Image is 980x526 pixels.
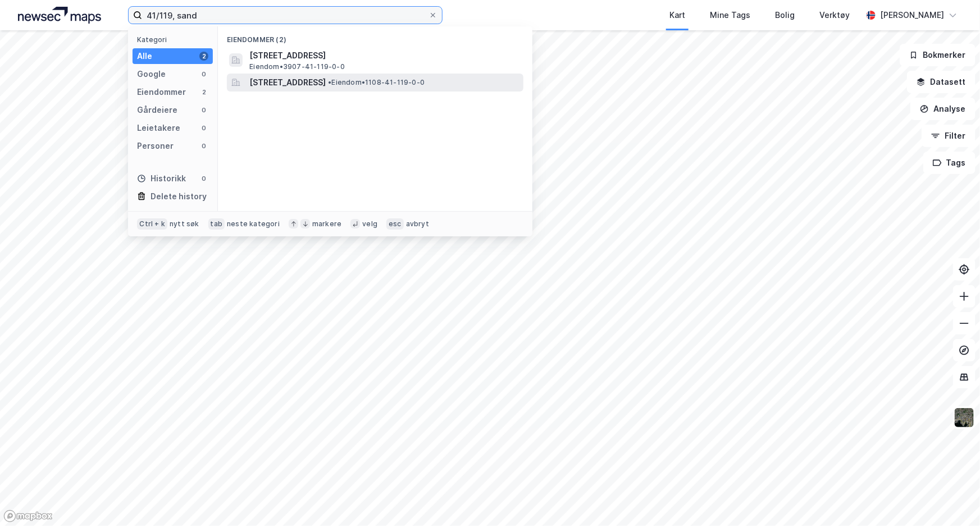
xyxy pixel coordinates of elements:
[227,219,280,228] div: neste kategori
[922,125,976,147] button: Filter
[142,7,429,24] input: Søk på adresse, matrikkel, gårdeiere, leietakere eller personer
[199,70,208,79] div: 0
[819,8,850,22] div: Verktøy
[954,407,975,428] img: 9k=
[386,218,404,230] div: esc
[924,472,980,526] div: Kontrollprogram for chat
[312,219,341,228] div: markere
[880,8,944,22] div: [PERSON_NAME]
[199,88,208,97] div: 2
[710,8,750,22] div: Mine Tags
[669,8,685,22] div: Kart
[900,44,976,66] button: Bokmerker
[924,472,980,526] iframe: Chat Widget
[137,139,174,153] div: Personer
[137,35,213,44] div: Kategori
[3,510,53,523] a: Mapbox homepage
[137,103,177,117] div: Gårdeiere
[137,218,167,230] div: Ctrl + k
[249,49,519,62] span: [STREET_ADDRESS]
[137,172,186,185] div: Historikk
[907,71,976,93] button: Datasett
[923,152,976,174] button: Tags
[328,78,331,86] span: •
[218,26,532,47] div: Eiendommer (2)
[208,218,225,230] div: tab
[137,121,180,135] div: Leietakere
[249,76,326,89] span: [STREET_ADDRESS]
[137,49,152,63] div: Alle
[362,219,377,228] div: velg
[910,98,976,120] button: Analyse
[199,124,208,132] div: 0
[249,62,345,71] span: Eiendom • 3907-41-119-0-0
[170,219,199,228] div: nytt søk
[199,52,208,61] div: 2
[328,78,425,87] span: Eiendom • 1108-41-119-0-0
[151,190,207,203] div: Delete history
[775,8,795,22] div: Bolig
[199,141,208,150] div: 0
[137,67,166,81] div: Google
[18,7,101,24] img: logo.a4113a55bc3d86da70a041830d287a7e.svg
[406,219,429,228] div: avbryt
[199,174,208,183] div: 0
[199,106,208,115] div: 0
[137,85,186,99] div: Eiendommer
